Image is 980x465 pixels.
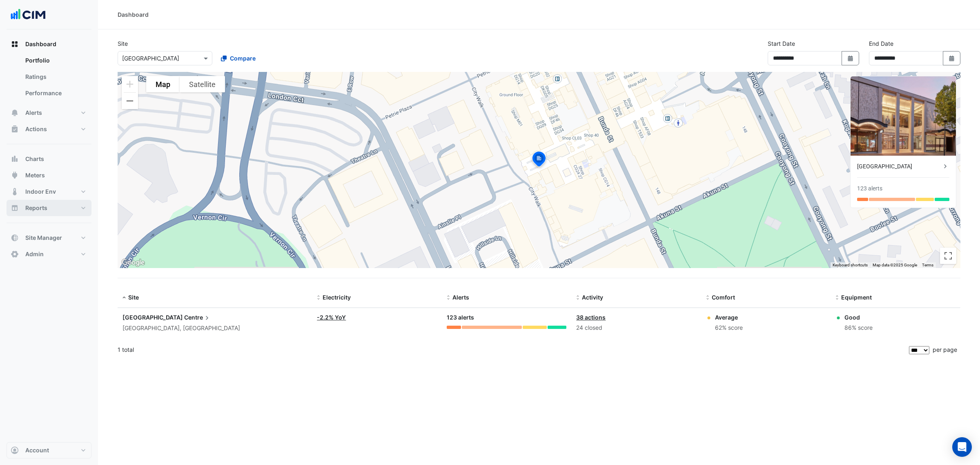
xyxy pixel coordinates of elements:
span: Electricity [323,294,351,301]
span: Indoor Env [25,188,56,196]
span: Site [128,294,139,301]
button: Dashboard [7,36,91,52]
span: Charts [25,155,44,163]
div: 62% score [715,323,743,333]
button: Keyboard shortcuts [833,262,868,268]
div: Dashboard [7,52,91,105]
button: Indoor Env [7,183,91,200]
button: Actions [7,121,91,137]
div: 123 alerts [857,184,882,193]
div: Dashboard [118,10,149,19]
button: Show street map [146,76,180,92]
span: Meters [25,171,45,179]
app-icon: Admin [11,250,19,258]
img: Company Logo [10,7,47,23]
img: Canberra Centre [851,76,956,156]
a: Portfolio [19,52,91,69]
app-icon: Indoor Env [11,188,19,196]
label: Site [118,39,128,48]
button: Charts [7,151,91,167]
button: Compare [216,51,261,65]
img: Google [120,257,147,268]
span: Comfort [712,294,735,301]
button: Show satellite imagery [180,76,225,92]
span: Alerts [25,109,42,117]
img: site-pin-selected.svg [530,150,548,170]
button: Admin [7,246,91,262]
a: Open this area in Google Maps (opens a new window) [120,257,147,268]
span: per page [933,346,957,353]
div: Good [844,313,873,322]
button: Zoom out [122,93,138,109]
fa-icon: Select Date [847,55,854,62]
app-icon: Actions [11,125,19,133]
span: Admin [25,250,44,258]
span: Dashboard [25,40,56,48]
div: Average [715,313,743,322]
span: Account [25,446,49,454]
fa-icon: Select Date [948,55,955,62]
button: Alerts [7,105,91,121]
div: 1 total [118,340,907,360]
label: End Date [869,39,893,48]
button: Toggle fullscreen view [940,248,956,264]
span: Alerts [452,294,469,301]
span: Site Manager [25,234,62,242]
a: Ratings [19,69,91,85]
a: 38 actions [576,314,606,321]
span: Reports [25,204,47,212]
app-icon: Reports [11,204,19,212]
app-icon: Meters [11,171,19,179]
a: Performance [19,85,91,101]
div: 123 alerts [447,313,567,322]
app-icon: Alerts [11,109,19,117]
a: Terms (opens in new tab) [922,263,933,267]
span: Compare [230,54,256,63]
span: Centre [184,313,211,322]
span: [GEOGRAPHIC_DATA] [122,314,183,321]
span: Equipment [841,294,872,301]
button: Reports [7,200,91,216]
label: Start Date [768,39,795,48]
button: Site Manager [7,230,91,246]
button: Account [7,442,91,458]
app-icon: Dashboard [11,40,19,48]
div: 86% score [844,323,873,333]
span: Map data ©2025 Google [873,263,917,267]
div: [GEOGRAPHIC_DATA] [857,162,941,171]
div: Open Intercom Messenger [952,437,972,457]
div: [GEOGRAPHIC_DATA], [GEOGRAPHIC_DATA] [122,324,307,333]
span: Activity [582,294,603,301]
span: Actions [25,125,47,133]
div: 24 closed [576,323,696,333]
button: Meters [7,167,91,183]
app-icon: Charts [11,155,19,163]
app-icon: Site Manager [11,234,19,242]
a: -2.2% YoY [317,314,346,321]
button: Zoom in [122,76,138,92]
